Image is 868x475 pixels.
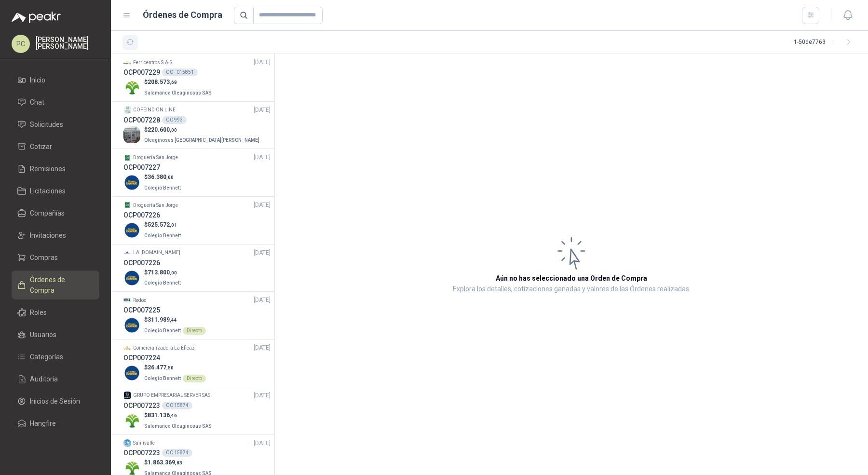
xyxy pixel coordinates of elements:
span: Inicios de Sesión [30,396,80,407]
a: Company LogoCOFEIND ON LINE[DATE] OCP007228OC 993Company Logo$220.600,00Oleaginosas [GEOGRAPHIC_D... [123,106,271,145]
span: 1.863.369 [148,459,182,466]
a: Chat [12,93,99,111]
p: Droguería San Jorge [133,202,178,209]
span: ,83 [175,460,182,465]
img: Company Logo [123,58,131,66]
h3: OCP007227 [123,162,160,173]
p: GRUPO EMPRESARIAL SERVER SAS [133,392,210,399]
a: Company LogoDroguería San Jorge[DATE] OCP007226Company Logo$525.572,01Colegio Bennett [123,201,271,240]
h3: OCP007226 [123,258,160,268]
span: Roles [30,307,47,318]
span: 525.572 [148,221,177,228]
h3: Aún no has seleccionado una Orden de Compra [496,273,647,284]
span: [DATE] [254,106,271,115]
span: Invitaciones [30,230,66,241]
span: 311.989 [148,316,177,323]
a: Inicio [12,71,99,89]
a: Cotizar [12,137,99,156]
a: Inicios de Sesión [12,392,99,410]
span: Categorías [30,352,63,362]
span: 831.136 [148,412,177,419]
p: LA [DOMAIN_NAME] [133,249,180,257]
h3: OCP007223 [123,400,160,411]
span: Compañías [30,208,65,218]
a: Órdenes de Compra [12,271,99,299]
span: Colegio Bennett [144,185,181,190]
p: Redox [133,297,146,304]
img: Company Logo [123,297,131,304]
img: Company Logo [123,201,131,209]
h3: OCP007224 [123,353,160,363]
span: Compras [30,252,58,263]
div: PC [12,35,30,53]
img: Company Logo [123,365,140,381]
div: OC 15874 [162,402,192,409]
p: [PERSON_NAME] [PERSON_NAME] [36,36,99,50]
img: Logo peakr [12,12,61,23]
p: Explora los detalles, cotizaciones ganadas y valores de las Órdenes realizadas. [453,284,691,295]
a: Auditoria [12,370,99,388]
span: [DATE] [254,296,271,305]
span: ,00 [170,270,177,275]
p: Droguería San Jorge [133,154,178,162]
span: Inicio [30,75,45,85]
p: $ [144,411,214,420]
span: Solicitudes [30,119,63,130]
p: $ [144,268,183,277]
p: Comercializadora La Eficaz [133,344,195,352]
a: Licitaciones [12,182,99,200]
span: ,00 [166,175,174,180]
span: [DATE] [254,391,271,400]
span: Colegio Bennett [144,328,181,333]
a: Solicitudes [12,115,99,134]
span: Remisiones [30,163,66,174]
a: Categorías [12,348,99,366]
span: 26.477 [148,364,174,371]
p: $ [144,173,183,182]
a: Hangfire [12,414,99,433]
h1: Órdenes de Compra [143,8,222,22]
h3: OCP007228 [123,115,160,125]
h3: OCP007229 [123,67,160,78]
div: OC 993 [162,116,187,124]
span: Hangfire [30,418,56,429]
div: OC 15874 [162,449,192,457]
span: Oleaginosas [GEOGRAPHIC_DATA][PERSON_NAME] [144,137,259,143]
a: Roles [12,303,99,322]
span: ,44 [170,317,177,323]
h3: OCP007223 [123,448,160,458]
img: Company Logo [123,439,131,447]
p: $ [144,78,214,87]
div: 1 - 50 de 7763 [794,35,856,50]
span: ,68 [170,80,177,85]
img: Company Logo [123,79,140,96]
a: Compras [12,248,99,267]
h3: OCP007226 [123,210,160,220]
p: $ [144,363,206,372]
img: Company Logo [123,249,131,257]
span: 713.800 [148,269,177,276]
a: Company LogoDroguería San Jorge[DATE] OCP007227Company Logo$36.380,00Colegio Bennett [123,153,271,192]
a: Company LogoRedox[DATE] OCP007225Company Logo$311.989,44Colegio BennettDirecto [123,296,271,335]
span: 220.600 [148,126,177,133]
span: 36.380 [148,174,174,180]
span: Cotizar [30,141,52,152]
img: Company Logo [123,317,140,334]
span: ,01 [170,222,177,228]
span: ,50 [166,365,174,370]
a: Company LogoComercializadora La Eficaz[DATE] OCP007224Company Logo$26.477,50Colegio BennettDirecto [123,343,271,383]
img: Company Logo [123,222,140,239]
span: 208.573 [148,79,177,85]
span: Salamanca Oleaginosas SAS [144,90,212,95]
span: Salamanca Oleaginosas SAS [144,423,212,429]
span: [DATE] [254,343,271,353]
img: Company Logo [123,392,131,399]
p: COFEIND ON LINE [133,106,176,114]
h3: OCP007225 [123,305,160,315]
a: Company LogoLA [DOMAIN_NAME][DATE] OCP007226Company Logo$713.800,00Colegio Bennett [123,248,271,288]
a: Company LogoGRUPO EMPRESARIAL SERVER SAS[DATE] OCP007223OC 15874Company Logo$831.136,46Salamanca ... [123,391,271,431]
p: Ferricentros S.A.S. [133,59,174,67]
span: ,46 [170,413,177,418]
p: $ [144,315,206,325]
img: Company Logo [123,174,140,191]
